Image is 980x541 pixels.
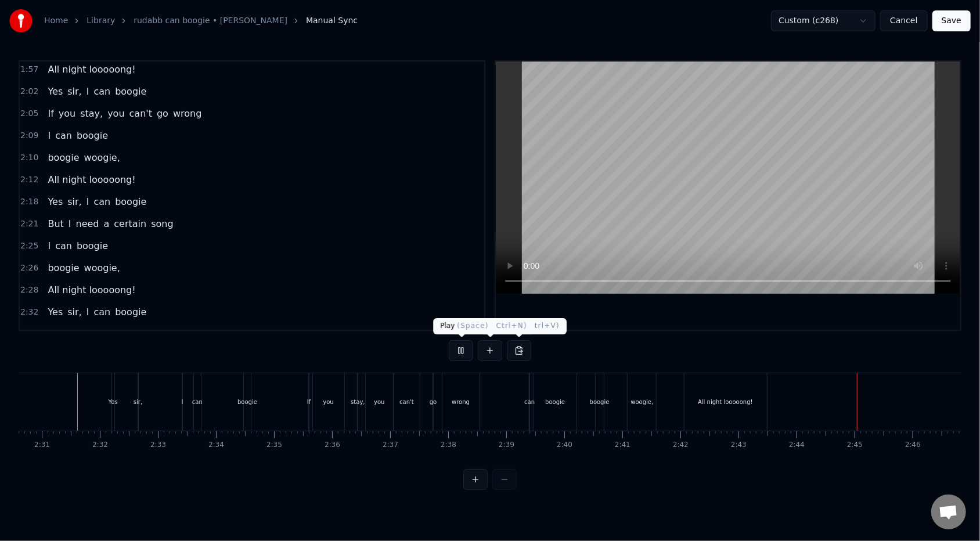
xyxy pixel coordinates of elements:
[399,398,414,406] div: can't
[493,322,527,330] span: ( Ctrl+N )
[92,441,108,450] div: 2:32
[46,129,52,142] span: I
[20,218,38,230] span: 2:21
[85,305,91,319] span: I
[452,398,470,406] div: wrong
[481,318,567,334] div: Paste Line
[83,151,121,164] span: woogie,
[54,129,73,142] span: can
[109,398,118,406] div: Yes
[150,441,166,450] div: 2:33
[525,322,560,330] span: ( Ctrl+V )
[46,217,64,230] span: But
[134,15,287,27] a: rudabb can boogie • [PERSON_NAME]
[20,64,38,75] span: 1:57
[433,318,495,334] div: Play
[34,441,50,450] div: 2:31
[20,240,38,252] span: 2:25
[57,107,77,120] span: you
[114,195,147,208] span: boogie
[46,63,136,76] span: All night looooong!
[20,108,38,120] span: 2:05
[85,85,91,98] span: I
[590,398,610,406] div: boogie
[46,283,136,297] span: All night looooong!
[172,107,203,120] span: wrong
[172,327,203,341] span: wrong
[103,217,111,230] span: a
[441,441,456,450] div: 2:38
[630,398,653,406] div: woogie,
[307,398,311,406] div: If
[524,398,535,406] div: can
[20,284,38,296] span: 2:28
[323,398,333,406] div: you
[150,217,174,230] span: song
[20,130,38,142] span: 2:09
[325,441,340,450] div: 2:36
[128,327,153,341] span: can't
[20,196,38,208] span: 2:18
[9,9,33,33] img: youka
[208,441,224,450] div: 2:34
[66,195,82,208] span: sir,
[374,398,384,406] div: you
[46,195,64,208] span: Yes
[46,173,136,186] span: All night looooong!
[113,217,147,230] span: certain
[46,151,80,164] span: boogie
[44,15,358,27] nav: breadcrumb
[430,398,437,406] div: go
[789,441,805,450] div: 2:44
[114,305,147,319] span: boogie
[79,107,104,120] span: stay,
[731,441,747,450] div: 2:43
[106,107,125,120] span: you
[905,441,921,450] div: 2:46
[46,85,64,98] span: Yes
[75,129,109,142] span: boogie
[182,398,183,406] div: I
[85,195,91,208] span: I
[75,239,109,253] span: boogie
[545,398,565,406] div: boogie
[156,327,170,341] span: go
[46,239,52,253] span: I
[383,441,398,450] div: 2:37
[306,15,358,27] span: Manual Sync
[192,398,203,406] div: can
[75,217,100,230] span: need
[847,441,863,450] div: 2:45
[351,398,365,406] div: stay,
[46,327,55,341] span: If
[66,305,82,319] span: sir,
[92,195,111,208] span: can
[54,239,73,253] span: can
[46,305,64,319] span: Yes
[67,217,73,230] span: I
[128,107,153,120] span: can't
[20,174,38,186] span: 2:12
[20,306,38,318] span: 2:32
[20,329,38,340] span: 2:35
[92,305,111,319] span: can
[932,10,971,31] button: Save
[134,398,142,406] div: sir,
[44,15,68,27] a: Home
[457,322,488,330] span: ( Space )
[46,261,80,275] span: boogie
[92,85,111,98] span: can
[20,86,38,98] span: 2:02
[20,262,38,274] span: 2:26
[20,152,38,164] span: 2:10
[114,85,147,98] span: boogie
[57,327,77,341] span: you
[156,107,170,120] span: go
[106,327,125,341] span: you
[499,441,514,450] div: 2:39
[237,398,257,406] div: boogie
[673,441,689,450] div: 2:42
[557,441,572,450] div: 2:40
[66,85,82,98] span: sir,
[266,441,282,450] div: 2:35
